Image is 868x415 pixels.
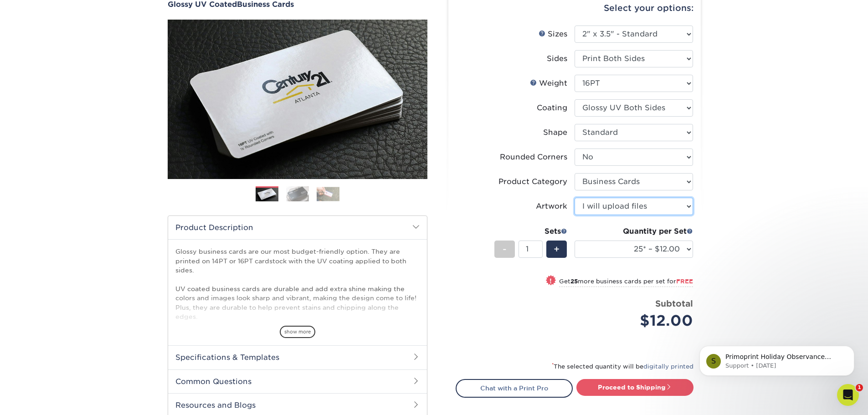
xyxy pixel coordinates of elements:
[168,216,427,239] h2: Product Description
[280,326,315,338] span: show more
[530,78,567,89] div: Weight
[856,384,863,391] span: 1
[686,327,868,390] iframe: Intercom notifications message
[655,298,693,308] strong: Subtotal
[503,242,507,256] span: -
[575,226,693,237] div: Quantity per Set
[570,278,578,285] strong: 25
[168,345,427,369] h2: Specifications & Templates
[256,183,278,206] img: Business Cards 01
[547,53,567,64] div: Sides
[543,127,567,138] div: Shape
[456,379,573,397] a: Chat with a Print Pro
[168,369,427,393] h2: Common Questions
[552,363,693,370] small: The selected quantity will be
[175,247,420,368] p: Glossy business cards are our most budget-friendly option. They are printed on 14PT or 16PT cards...
[559,278,693,287] small: Get more business cards per set for
[643,363,693,370] a: digitally printed
[498,176,567,187] div: Product Category
[317,187,339,201] img: Business Cards 03
[539,29,567,40] div: Sizes
[554,242,560,256] span: +
[676,278,693,285] span: FREE
[500,152,567,163] div: Rounded Corners
[2,387,77,412] iframe: Google Customer Reviews
[536,201,567,212] div: Artwork
[550,276,552,286] span: !
[576,379,693,395] a: Proceed to Shipping
[286,186,309,202] img: Business Cards 02
[537,102,567,113] div: Coating
[837,384,859,406] iframe: Intercom live chat
[494,226,567,237] div: Sets
[581,310,693,332] div: $12.00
